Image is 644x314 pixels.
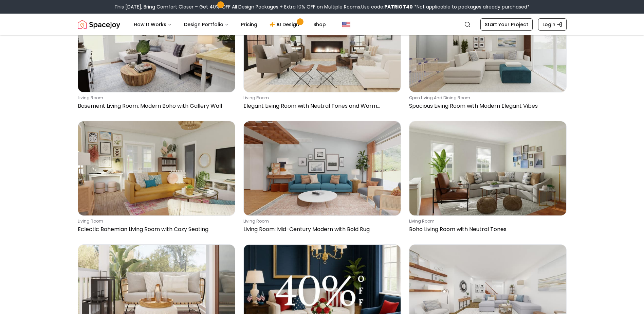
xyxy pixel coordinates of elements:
p: Elegant Living Room with Neutral Tones and Warm Textures [243,102,398,110]
p: Boho Living Room with Neutral Tones [409,225,564,233]
p: Eclectic Bohemian Living Room with Cozy Seating [78,225,233,233]
a: Boho Living Room with Neutral Tonesliving roomBoho Living Room with Neutral Tones [409,121,567,236]
span: Use code: [361,3,413,10]
p: Basement Living Room: Modern Boho with Gallery Wall [78,102,233,110]
img: Eclectic Bohemian Living Room with Cozy Seating [78,121,235,215]
img: Boho Living Room with Neutral Tones [409,121,566,215]
button: How It Works [128,18,177,31]
a: Shop [308,18,331,31]
nav: Main [128,18,331,31]
p: living room [409,219,564,224]
b: PATRIOT40 [384,3,413,10]
p: Spacious Living Room with Modern Elegant Vibes [409,102,564,110]
a: Pricing [236,18,263,31]
img: Spacejoy Logo [78,18,120,31]
a: Login [538,18,567,31]
p: open living and dining room [409,95,564,101]
span: *Not applicable to packages already purchased* [413,3,530,10]
p: living room [243,95,398,101]
p: living room [78,219,233,224]
p: living room [78,95,233,101]
a: Living Room: Mid-Century Modern with Bold Rugliving roomLiving Room: Mid-Century Modern with Bold... [243,121,401,236]
img: United States [342,20,350,29]
p: Living Room: Mid-Century Modern with Bold Rug [243,225,398,233]
a: Start Your Project [480,18,533,31]
a: Eclectic Bohemian Living Room with Cozy Seatingliving roomEclectic Bohemian Living Room with Cozy... [78,121,235,236]
img: Living Room: Mid-Century Modern with Bold Rug [244,121,401,215]
a: AI Design [264,18,307,31]
div: This [DATE], Bring Comfort Closer – Get 40% OFF All Design Packages + Extra 10% OFF on Multiple R... [114,3,530,10]
nav: Global [78,14,567,35]
p: living room [243,219,398,224]
a: Spacejoy [78,18,120,31]
button: Design Portfolio [179,18,234,31]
